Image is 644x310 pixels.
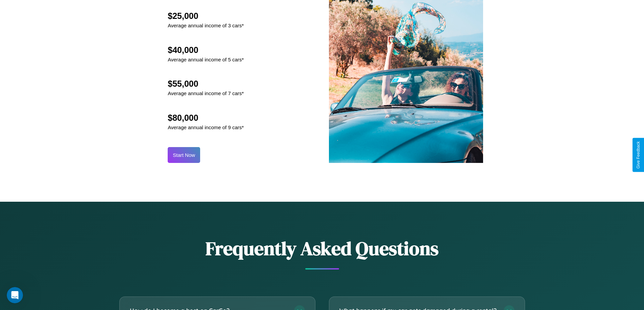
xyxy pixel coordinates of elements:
[168,113,244,123] h2: $80,000
[168,89,244,98] p: Average annual income of 7 cars*
[168,45,244,55] h2: $40,000
[636,141,641,169] div: Give Feedback
[168,11,244,21] h2: $25,000
[168,21,244,30] p: Average annual income of 3 cars*
[168,55,244,64] p: Average annual income of 5 cars*
[168,123,244,132] p: Average annual income of 9 cars*
[168,79,244,89] h2: $55,000
[7,287,23,303] iframe: Intercom live chat
[119,235,525,261] h2: Frequently Asked Questions
[168,147,200,163] button: Start Now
